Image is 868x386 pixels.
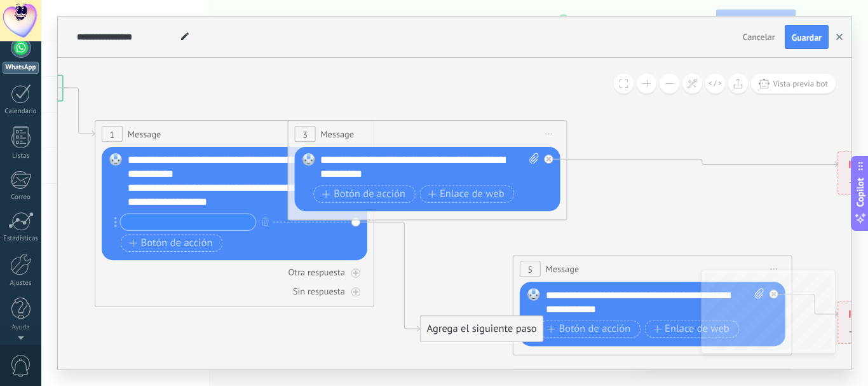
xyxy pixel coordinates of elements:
button: Guardar [785,25,829,49]
div: WhatsApp [3,62,39,74]
div: Correo [3,193,39,202]
span: Enlace de web [428,188,504,200]
div: Otra respuesta [288,266,345,279]
button: Enlace de web [419,185,514,203]
span: 1 [110,128,115,141]
span: 3 [302,128,308,141]
div: Calendario [3,107,39,116]
button: Botón de acción [121,234,222,252]
span: 5 [527,263,532,275]
span: Message [546,262,580,275]
span: Cancelar [743,31,775,43]
div: Ayuda [3,324,39,332]
div: Ajustes [3,279,39,287]
div: Listas [3,152,39,160]
div: Agrega el siguiente paso [421,317,543,340]
button: Vista previa bot [751,74,836,93]
span: Botón de acción [547,324,631,335]
span: Message [320,127,354,141]
button: Enlace de web [644,321,739,338]
span: Guardar [792,33,822,42]
div: Estadísticas [3,235,39,243]
span: Vista previa bot [773,78,828,89]
button: Botón de acción [313,185,415,203]
span: Message [128,127,161,141]
span: Botón de acción [322,188,406,200]
span: Copilot [854,177,867,207]
button: Botón de acción [539,321,641,338]
div: Sin respuesta [293,286,345,298]
span: Enlace de web [653,324,729,335]
span: Botón de acción [129,237,213,249]
button: Cancelar [738,27,780,46]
